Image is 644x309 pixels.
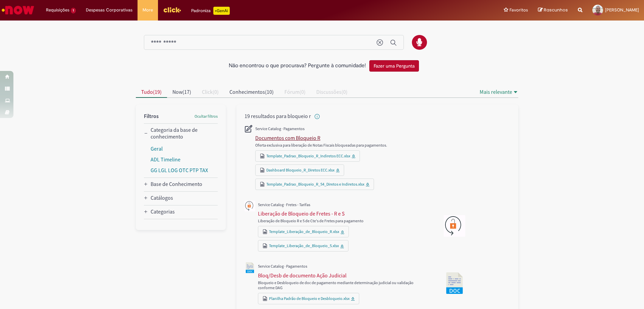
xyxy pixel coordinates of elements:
[229,63,366,69] h2: Não encontrou o que procurava? Pergunte à comunidade!
[191,7,230,15] div: Padroniza
[544,7,568,13] span: Rascunhos
[509,7,528,13] span: Favoritos
[369,60,419,72] button: Fazer uma Pergunta
[538,7,568,13] a: Rascunhos
[605,7,639,13] span: [PERSON_NAME]
[1,3,35,17] img: ServiceNow
[46,7,69,13] span: Requisições
[213,7,230,15] p: +GenAi
[163,5,181,15] img: click_logo_yellow_360x200.png
[86,7,132,13] span: Despesas Corporativas
[71,8,76,13] span: 1
[143,7,153,13] span: More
